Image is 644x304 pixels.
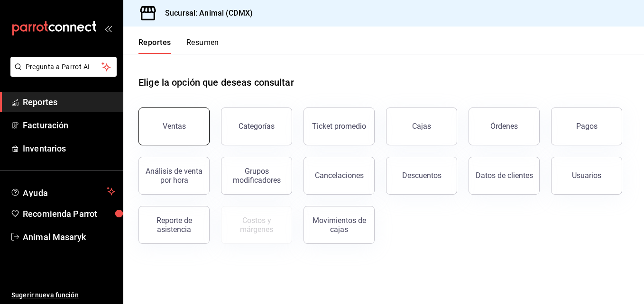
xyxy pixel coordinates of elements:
[239,122,275,131] div: Categorías
[386,107,457,145] a: Cajas
[469,107,540,145] button: Órdenes
[26,62,102,72] span: Pregunta a Parrot AI
[23,207,115,220] span: Recomienda Parrot
[23,231,115,243] span: Animal Masaryk
[145,216,203,234] div: Reporte de asistencia
[221,206,292,244] button: Contrata inventarios para ver este reporte
[23,119,115,132] span: Facturación
[138,38,171,54] button: Reportes
[11,290,115,300] span: Sugerir nueva función
[572,171,601,180] div: Usuarios
[145,167,203,185] div: Análisis de venta por hora
[312,122,366,131] div: Ticket promedio
[138,157,210,195] button: Análisis de venta por hora
[386,157,457,195] button: Descuentos
[7,69,117,79] a: Pregunta a Parrot AI
[23,96,115,108] span: Reportes
[304,107,375,145] button: Ticket promedio
[551,157,622,195] button: Usuarios
[104,25,112,32] button: open_drawer_menu
[227,216,286,234] div: Costos y márgenes
[315,171,364,180] div: Cancelaciones
[476,171,533,180] div: Datos de clientes
[23,186,103,197] span: Ayuda
[227,167,286,185] div: Grupos modificadores
[186,38,219,54] button: Resumen
[138,38,219,54] div: navigation tabs
[10,57,117,77] button: Pregunta a Parrot AI
[163,122,186,131] div: Ventas
[469,157,540,195] button: Datos de clientes
[221,107,292,145] button: Categorías
[138,206,210,244] button: Reporte de asistencia
[304,206,375,244] button: Movimientos de cajas
[490,122,518,131] div: Órdenes
[402,171,442,180] div: Descuentos
[138,75,294,89] h1: Elige la opción que deseas consultar
[412,121,432,132] div: Cajas
[310,216,368,234] div: Movimientos de cajas
[221,157,292,195] button: Grupos modificadores
[138,107,210,145] button: Ventas
[304,157,375,195] button: Cancelaciones
[576,122,598,131] div: Pagos
[23,142,115,155] span: Inventarios
[551,107,622,145] button: Pagos
[157,8,253,19] h3: Sucursal: Animal (CDMX)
